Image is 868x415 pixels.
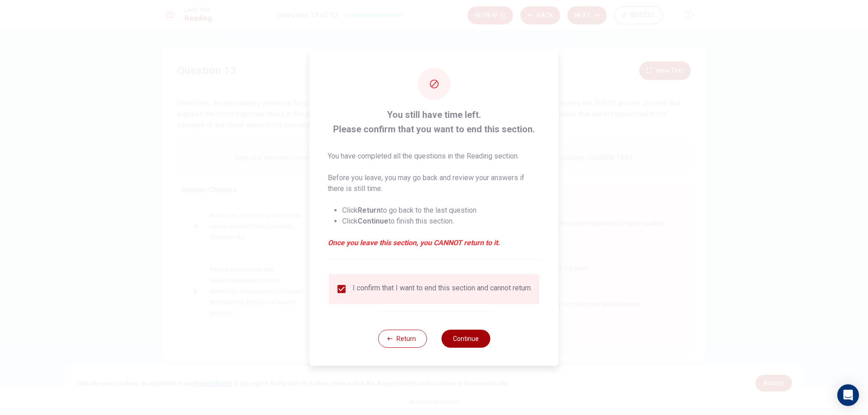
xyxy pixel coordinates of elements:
[342,205,541,216] li: Click to go back to the last question
[328,107,541,136] span: You still have time left. Please confirm that you want to end this section.
[358,206,381,214] strong: Return
[378,330,427,348] button: Return
[328,238,541,248] em: Once you leave this section, you CANNOT return to it.
[353,284,532,294] div: I confirm that I want to end this section and cannot return.
[441,330,490,348] button: Continue
[328,173,541,194] p: Before you leave, you may go back and review your answers if there is still time.
[328,151,541,162] p: You have completed all the questions in the Reading section.
[837,384,859,406] div: Open Intercom Messenger
[342,216,541,227] li: Click to finish this section.
[358,217,388,225] strong: Continue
